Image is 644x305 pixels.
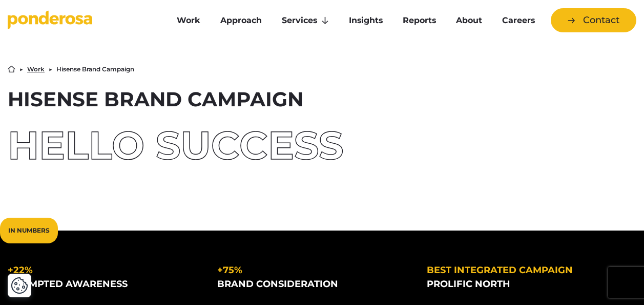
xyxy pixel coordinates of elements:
[274,10,337,31] a: Services
[8,10,153,31] a: Go to homepage
[394,10,444,31] a: Reports
[427,277,620,291] div: Prolific North
[49,66,52,72] li: ▶︎
[217,263,410,277] div: +75%
[8,277,201,291] div: prompted awareness
[494,10,543,31] a: Careers
[341,10,390,31] a: Insights
[11,277,28,294] button: Cookie Settings
[27,66,45,72] a: Work
[8,263,201,277] div: +22%
[217,277,410,291] div: brand consideration
[19,66,23,72] li: ▶︎
[212,10,269,31] a: Approach
[427,263,620,277] div: Best Integrated Campaign
[11,277,28,294] img: Revisit consent button
[551,8,636,32] a: Contact
[169,10,208,31] a: Work
[8,65,15,73] a: Home
[56,66,134,72] li: Hisense Brand Campaign
[8,89,636,109] h1: Hisense Brand Campaign
[448,10,490,31] a: About
[8,126,636,165] div: Hello success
